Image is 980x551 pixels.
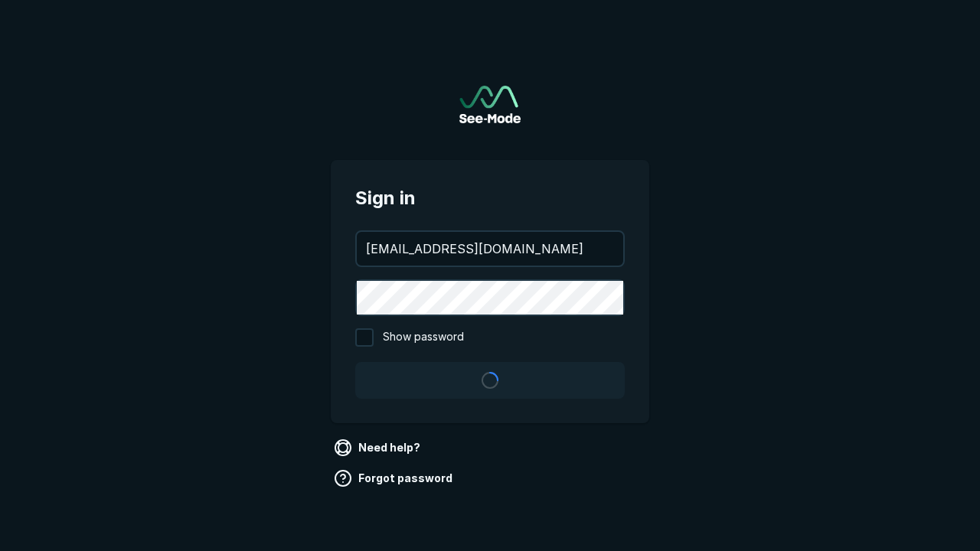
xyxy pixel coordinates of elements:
span: Sign in [355,184,625,212]
a: Forgot password [331,466,459,491]
img: See-Mode Logo [459,86,521,123]
span: Show password [383,328,464,347]
input: your@email.com [357,232,623,266]
a: Go to sign in [459,86,521,123]
a: Need help? [331,435,426,460]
